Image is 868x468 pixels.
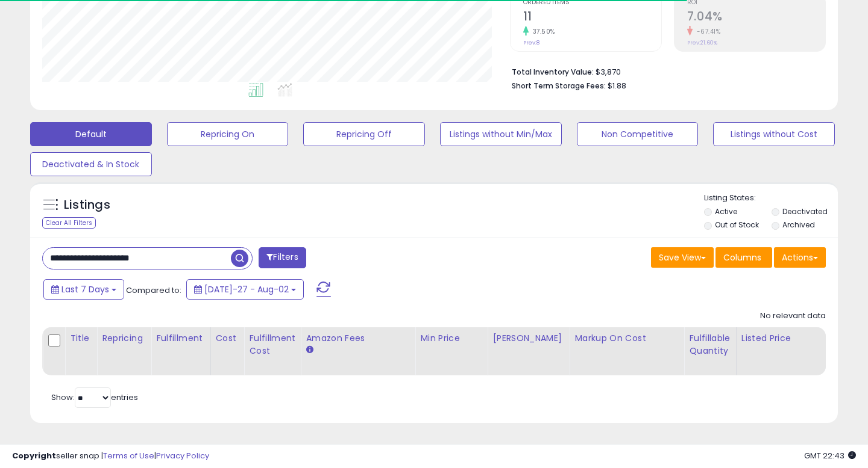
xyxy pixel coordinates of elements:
button: Default [30,122,152,146]
div: No relevant data [760,310,826,322]
button: Repricing On [167,122,289,146]
button: Listings without Cost [713,122,835,146]
p: Listing States: [704,192,838,204]
div: Min Price [420,332,482,345]
button: [DATE]-27 - Aug-02 [186,279,304,300]
div: Listed Price [741,332,846,345]
div: Repricing [102,332,146,345]
button: Listings without Min/Max [440,122,562,146]
strong: Copyright [12,450,56,461]
button: Actions [774,247,826,268]
div: Markup on Cost [574,332,679,345]
label: Deactivated [782,206,828,217]
span: Last 7 Days [61,283,109,295]
a: Privacy Policy [156,450,209,461]
label: Active [715,206,737,217]
span: [DATE]-27 - Aug-02 [204,283,289,295]
span: Compared to: [126,285,181,296]
th: The percentage added to the cost of goods (COGS) that forms the calculator for Min & Max prices. [570,327,684,375]
a: Terms of Use [103,450,154,461]
button: Save View [651,247,714,268]
button: Non Competitive [577,122,699,146]
label: Archived [782,220,815,230]
div: [PERSON_NAME] [492,332,564,345]
div: seller snap | | [12,451,209,462]
span: Show: entries [51,392,138,403]
div: Clear All Filters [42,217,96,229]
div: Fulfillment [156,332,205,345]
div: Amazon Fees [306,332,410,345]
button: Columns [715,247,772,268]
span: Columns [723,251,761,263]
span: 2025-08-14 22:43 GMT [804,450,856,461]
button: Last 7 Days [43,279,124,300]
button: Repricing Off [303,122,425,146]
button: Deactivated & In Stock [30,152,152,176]
label: Out of Stock [715,220,759,230]
div: Fulfillment Cost [249,332,295,357]
div: Fulfillable Quantity [689,332,731,357]
button: Filters [259,247,306,268]
div: Title [70,332,92,345]
div: Cost [216,332,239,345]
h5: Listings [64,197,110,214]
small: Amazon Fees. [306,345,313,356]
